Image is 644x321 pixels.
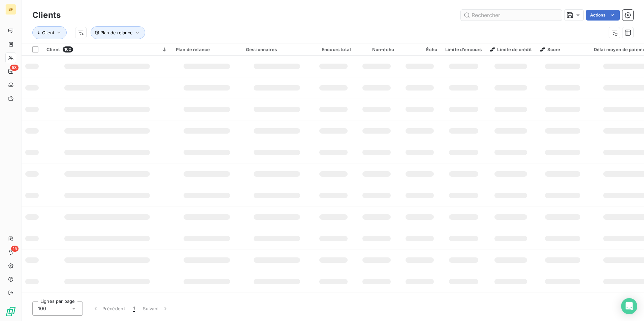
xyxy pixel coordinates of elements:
[32,9,61,21] h3: Clients
[461,10,562,21] input: Rechercher
[586,10,620,21] button: Actions
[42,30,54,35] span: Client
[63,46,73,52] span: 100
[100,30,133,35] span: Plan de relance
[32,26,67,39] button: Client
[5,66,16,77] a: 53
[5,306,16,317] img: Logo LeanPay
[10,65,19,71] span: 53
[5,4,16,15] div: BF
[490,47,532,52] span: Limite de crédit
[621,298,637,314] div: Open Intercom Messenger
[11,246,19,252] span: 15
[91,26,145,39] button: Plan de relance
[46,47,60,52] span: Client
[38,305,46,312] span: 100
[176,47,238,52] div: Plan de relance
[316,47,351,52] div: Encours total
[139,301,173,316] button: Suivant
[133,305,135,312] span: 1
[402,47,437,52] div: Échu
[359,47,394,52] div: Non-échu
[129,301,139,316] button: 1
[540,47,560,52] span: Score
[88,301,129,316] button: Précédent
[246,47,308,52] div: Gestionnaires
[445,47,482,52] div: Limite d’encours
